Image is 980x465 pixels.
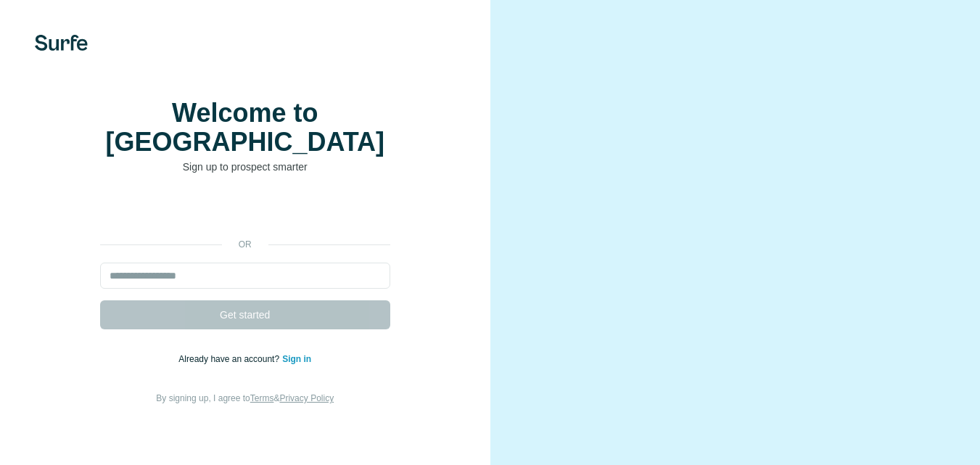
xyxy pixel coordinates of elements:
span: Already have an account? [178,354,282,364]
a: Privacy Policy [279,393,334,403]
iframe: Sign in with Google Button [93,196,398,228]
p: Sign up to prospect smarter [100,160,390,174]
a: Terms [250,393,274,403]
p: or [222,238,268,251]
a: Sign in [282,354,311,364]
img: Surfe's logo [35,35,88,51]
h1: Welcome to [GEOGRAPHIC_DATA] [100,99,390,157]
span: By signing up, I agree to & [156,393,334,403]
